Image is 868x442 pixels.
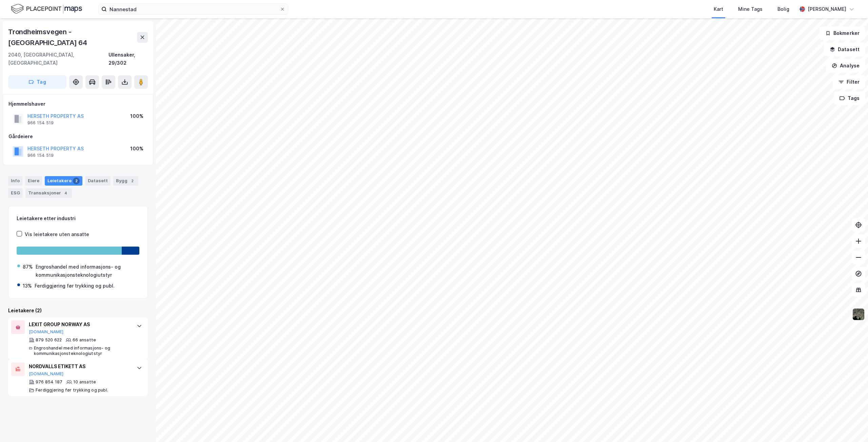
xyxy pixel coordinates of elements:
div: Kontrollprogram for chat [834,409,868,442]
div: Trondheimsvegen - [GEOGRAPHIC_DATA] 64 [8,26,137,48]
div: [PERSON_NAME] [808,5,846,13]
button: Tag [8,75,66,89]
div: Leietakere etter industri [17,214,139,223]
div: 966 154 519 [27,153,54,158]
div: Hjemmelshaver [8,100,147,108]
div: 87% [23,263,33,271]
div: Bolig [777,5,789,13]
div: NORDVALLS ETIKETT AS [29,362,130,371]
div: 66 ansatte [73,337,96,343]
div: 4 [62,190,69,196]
input: Søk på adresse, matrikkel, gårdeiere, leietakere eller personer [107,4,280,14]
button: [DOMAIN_NAME] [29,329,64,335]
div: 966 154 519 [27,120,54,126]
div: Datasett [85,176,111,186]
div: Vis leietakere uten ansatte [25,230,89,238]
div: Bygg [113,176,138,186]
div: Info [8,176,22,186]
div: Ferdiggjøring før trykking og publ. [35,282,115,290]
div: Transaksjoner [25,188,72,198]
div: 976 854 187 [36,379,62,385]
div: Eiere [25,176,42,186]
div: Ferdiggjøring før trykking og publ. [36,387,108,393]
button: Analyse [826,59,865,72]
button: Bokmerker [820,26,865,40]
div: 100% [130,112,143,120]
div: ESG [8,188,23,198]
div: 2 [73,177,80,184]
div: 879 520 622 [36,337,62,343]
img: logo.f888ab2527a4732fd821a326f86c7f29.svg [11,3,82,15]
button: Filter [833,75,865,89]
div: Engroshandel med informasjons- og kommunikasjonsteknologiutstyr [36,263,139,279]
div: 10 ansatte [73,379,96,385]
div: Mine Tags [738,5,763,13]
img: 9k= [852,308,865,321]
div: 2 [129,177,136,184]
button: Tags [834,91,865,105]
div: Ullensaker, 29/302 [108,51,148,67]
iframe: Chat Widget [834,409,868,442]
div: 100% [130,145,143,153]
div: Leietakere [45,176,82,186]
button: [DOMAIN_NAME] [29,371,64,377]
button: Datasett [824,43,865,56]
div: Leietakere (2) [8,307,148,315]
div: LEXIT GROUP NORWAY AS [29,320,130,329]
div: Gårdeiere [8,132,147,141]
div: 2040, [GEOGRAPHIC_DATA], [GEOGRAPHIC_DATA] [8,51,108,67]
div: 13% [23,282,32,290]
div: Engroshandel med informasjons- og kommunikasjonsteknologiutstyr [34,345,130,356]
div: Kart [714,5,723,13]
